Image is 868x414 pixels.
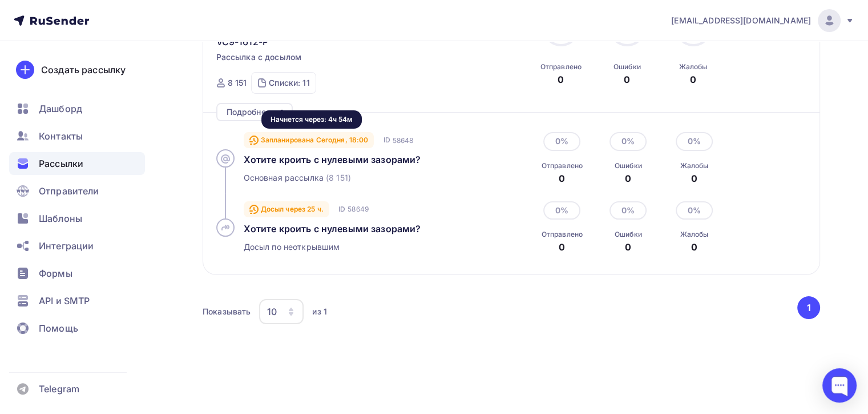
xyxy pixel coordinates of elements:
[39,239,94,253] span: Интеграции
[9,125,145,148] a: Контакты
[542,161,583,170] div: Отправлено
[39,212,82,225] span: Шаблоны
[615,230,642,239] div: Ошибки
[9,180,145,202] a: Отправители
[9,207,145,230] a: Шаблоны
[9,97,145,120] a: Дашборд
[624,73,630,86] div: 0
[227,105,271,119] div: Подробнее
[676,132,713,150] div: 0%
[312,306,327,317] div: из 1
[216,35,268,49] span: VC9-1612-P
[326,172,351,184] span: (8 151)
[680,230,708,239] div: Жалобы
[542,240,583,254] div: 0
[797,296,820,319] button: Go to page 1
[39,157,83,170] span: Рассылки
[680,161,708,170] div: Жалобы
[216,51,302,63] span: Рассылка с досылом
[39,102,82,116] span: Дашборд
[267,305,277,319] div: 10
[244,132,374,148] div: Запланирована Сегодня, 18:00
[542,230,583,239] div: Отправлено
[228,77,247,89] div: 8 151
[39,266,72,280] span: Формы
[613,62,641,71] div: Ошибки
[244,241,340,253] span: Досыл по неоткрывшим
[39,382,79,396] span: Telegram
[609,132,647,150] div: 0%
[543,201,580,220] div: 0%
[393,136,414,145] span: 58648
[338,204,345,215] span: ID
[9,262,145,285] a: Формы
[203,306,251,317] div: Показывать
[615,161,642,170] div: Ошибки
[39,321,78,335] span: Помощь
[244,222,504,236] a: Хотите кроить с нулевыми зазорами?
[796,296,821,319] ul: Pagination
[690,73,696,86] div: 0
[39,294,90,308] span: API и SMTP
[671,15,811,26] span: [EMAIL_ADDRESS][DOMAIN_NAME]
[671,9,854,32] a: [EMAIL_ADDRESS][DOMAIN_NAME]
[615,172,642,185] div: 0
[9,152,145,175] a: Рассылки
[261,110,362,129] div: Начнется через: 4ч 54м
[680,172,708,185] div: 0
[244,154,421,165] span: Хотите кроить с нулевыми зазорами?
[383,134,390,146] span: ID
[244,201,329,217] div: Досыл через 25 ч.
[41,63,126,77] div: Создать рассылку
[244,223,421,234] span: Хотите кроить с нулевыми зазорами?
[269,77,309,89] div: Списки: 11
[542,172,583,185] div: 0
[679,62,707,71] div: Жалобы
[39,184,99,198] span: Отправители
[543,132,580,150] div: 0%
[244,172,324,184] span: Основная рассылка
[259,298,304,325] button: 10
[609,201,647,220] div: 0%
[680,240,708,254] div: 0
[558,73,564,86] div: 0
[39,129,83,143] span: Контакты
[348,204,369,214] span: 58649
[615,240,642,254] div: 0
[540,62,582,71] div: Отправлено
[676,201,713,220] div: 0%
[244,153,504,166] a: Хотите кроить с нулевыми зазорами?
